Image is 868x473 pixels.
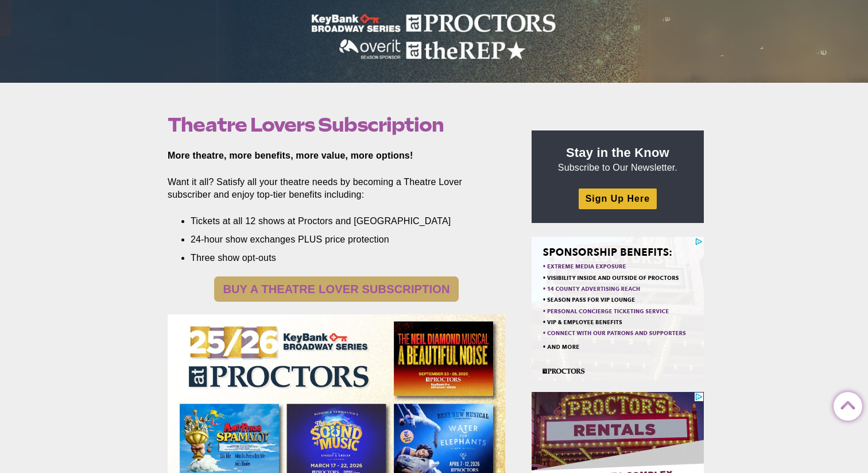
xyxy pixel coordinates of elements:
a: Sign Up Here [579,189,657,209]
li: 24-hour show exchanges PLUS price protection [191,233,488,246]
h1: Theatre Lovers Subscription [168,114,505,136]
a: Back to Top [834,393,857,416]
p: Want it all? Satisfy all your theatre needs by becoming a Theatre Lover subscriber and enjoy top-... [168,176,505,201]
li: Tickets at all 12 shows at Proctors and [GEOGRAPHIC_DATA] [191,215,488,228]
strong: More theatre, more benefits, more value, more options! [168,151,413,160]
strong: Stay in the Know [566,145,669,160]
p: Subscribe to Our Newsletter. [545,144,690,174]
a: BUY A THEATRE LOVER SUBSCRIPTION [214,276,458,302]
li: Three show opt-outs [191,252,488,264]
iframe: Advertisement [532,237,704,380]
